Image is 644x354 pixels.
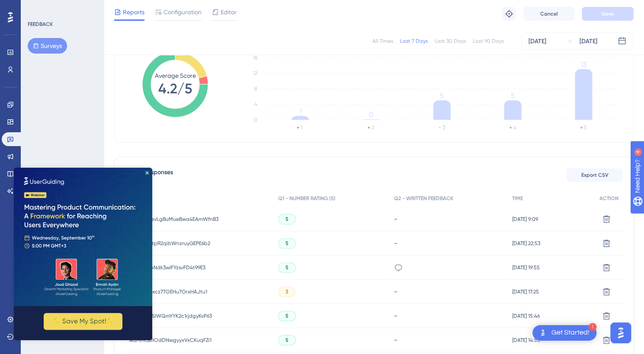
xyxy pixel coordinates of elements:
img: launcher-image-alternative-text [538,328,548,338]
span: Save [602,10,614,17]
span: [DATE] 9:09 [512,216,538,223]
span: Export CSV [581,172,609,179]
span: IF661RDf0xcz77OEHu7OrxHAJtu1 [129,288,207,295]
div: Last 7 Days [400,38,428,45]
div: [DATE] [529,36,546,46]
div: Get Started! [551,328,590,338]
div: [DATE] [580,36,597,46]
span: TIME [512,195,523,202]
button: ✨ Save My Spot!✨ [30,145,109,162]
div: Close Preview [131,3,135,7]
div: All Times [372,38,393,45]
span: 5 [285,313,288,319]
text: 4 [513,124,516,131]
tspan: 13 [581,61,586,69]
span: AaMMi3sfIOdDNwgyyxVxCKuqFZi1 [129,337,211,344]
span: 8rZyk9RvbNdk3wIFYzsvFD4t99E3 [129,264,205,271]
div: Last 90 Days [473,38,504,45]
text: 1 [301,124,302,131]
tspan: 5 [511,92,515,100]
div: 4 [60,4,63,11]
tspan: 8 [254,86,257,92]
tspan: Average Score [155,72,196,79]
button: Cancel [523,7,575,21]
tspan: 4.2/5 [158,80,192,97]
tspan: 16 [253,54,257,61]
iframe: UserGuiding AI Assistant Launcher [608,320,634,346]
text: 3 [442,124,445,131]
span: Need Help? [20,2,54,13]
span: [DATE] 22:53 [512,240,540,247]
span: ACTION [599,195,618,202]
div: 1 [589,323,596,331]
button: Save [582,7,634,21]
span: Latest Responses [125,167,173,183]
span: 5 [285,216,288,223]
tspan: 0 [369,111,373,119]
text: 2 [372,124,374,131]
span: Q2 - WRITTEN FEEDBACK [394,195,453,202]
span: 5 [285,264,288,271]
span: [DATE] 15:46 [512,313,540,319]
div: Last 30 Days [435,38,466,45]
span: [DATE] 14:55 [512,337,540,344]
div: - [394,336,503,344]
span: [DATE] 19:55 [512,264,540,271]
tspan: 0 [254,117,257,123]
tspan: 12 [253,70,257,76]
button: Surveys [28,38,67,54]
span: qMlZHu8avLgBuMueBwa4EAmWfnB3 [129,216,218,223]
div: Open Get Started! checklist, remaining modules: 1 [532,325,596,341]
div: - [394,215,503,223]
span: fzP3rGbAtpR2qibWnzruyGEPE6b2 [129,240,210,247]
span: OH68pz8SIWQmYYK2c1rjdgyKvP63 [129,313,212,319]
span: 5 [285,240,288,247]
text: 5 [584,124,586,131]
button: Export CSV [567,168,623,182]
span: 3 [285,288,288,295]
span: [DATE] 17:25 [512,288,539,295]
tspan: 5 [440,92,444,100]
div: - [394,239,503,247]
span: Cancel [540,10,558,17]
div: - [394,287,503,296]
tspan: 1 [299,107,301,115]
span: Editor [221,7,237,17]
div: FEEDBACK [28,21,53,28]
span: Q1 - NUMBER RATING (5) [278,195,336,202]
span: Reports [123,7,144,17]
div: - [394,312,503,320]
span: Configuration [163,7,202,17]
tspan: 4 [254,101,257,107]
span: 5 [285,337,288,344]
